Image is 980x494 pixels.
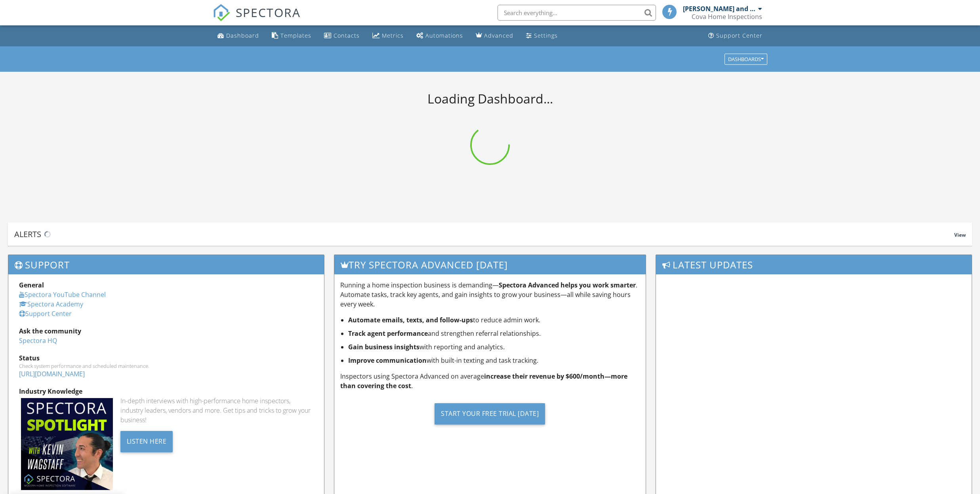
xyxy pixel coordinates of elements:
div: Alerts [14,229,954,239]
div: Listen Here [120,431,173,452]
a: Settings [523,29,561,43]
div: Dashboard [226,32,259,39]
a: Automations (Basic) [413,29,466,43]
img: Spectoraspolightmain [21,398,113,490]
p: Inspectors using Spectora Advanced on average . [340,371,639,391]
a: Templates [269,29,315,43]
strong: Automate emails, texts, and follow-ups [348,316,473,324]
button: Dashboards [725,54,767,65]
div: Cova Home Inspections [692,13,762,21]
a: Dashboard [214,29,262,43]
div: Contacts [334,32,360,39]
strong: Spectora Advanced helps you work smarter [499,281,636,289]
a: Listen Here [120,437,173,445]
span: View [954,232,966,238]
a: Advanced [473,29,517,43]
div: Metrics [382,32,404,39]
h3: Support [8,255,324,274]
a: Spectora HQ [19,336,57,345]
a: Support Center [705,29,766,43]
strong: Improve communication [348,356,427,365]
div: Check system performance and scheduled maintenance. [19,363,313,369]
strong: General [19,281,44,289]
h3: Latest Updates [656,255,972,274]
input: Search everything... [498,5,656,21]
div: Advanced [484,32,513,39]
li: with built-in texting and task tracking. [348,356,639,365]
li: with reporting and analytics. [348,342,639,352]
a: Metrics [369,29,407,43]
li: to reduce admin work. [348,315,639,325]
div: Start Your Free Trial [DATE] [435,403,545,425]
a: SPECTORA [213,11,301,27]
div: Status [19,353,313,363]
div: Settings [534,32,558,39]
a: Start Your Free Trial [DATE] [340,397,639,431]
div: Automations [425,32,463,39]
strong: Track agent performance [348,329,428,338]
a: Support Center [19,309,72,318]
div: In-depth interviews with high-performance home inspectors, industry leaders, vendors and more. Ge... [120,396,314,425]
div: Templates [280,32,311,39]
div: [PERSON_NAME] and [PERSON_NAME] [683,5,756,13]
span: SPECTORA [236,4,301,21]
strong: Gain business insights [348,343,419,351]
a: Spectora YouTube Channel [19,290,106,299]
strong: increase their revenue by $600/month—more than covering the cost [340,372,627,390]
div: Industry Knowledge [19,387,313,396]
p: Running a home inspection business is demanding— . Automate tasks, track key agents, and gain ins... [340,280,639,309]
div: Dashboards [728,56,764,62]
a: Contacts [321,29,363,43]
div: Support Center [716,32,763,39]
a: Spectora Academy [19,300,83,308]
a: [URL][DOMAIN_NAME] [19,370,85,378]
img: The Best Home Inspection Software - Spectora [213,4,230,21]
li: and strengthen referral relationships. [348,329,639,338]
div: Ask the community [19,326,313,336]
h3: Try spectora advanced [DATE] [334,255,645,274]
